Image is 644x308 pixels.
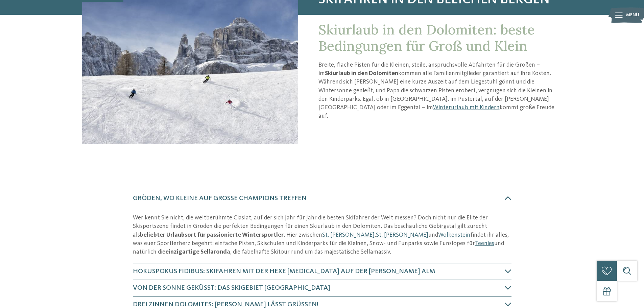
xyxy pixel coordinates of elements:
span: Skiurlaub in den Dolomiten: beste Bedingungen für Groß und Klein [318,21,535,54]
span: Gröden, wo kleine auf große Champions treffen [133,195,307,202]
a: Winterurlaub mit Kindern [433,104,500,111]
strong: einzigartige Sellaronda [165,249,230,255]
span: Hokuspokus Fidibus: Skifahren mit der Hexe [MEDICAL_DATA] auf der [PERSON_NAME] Alm [133,268,435,275]
strong: beliebter Urlaubsort für passionierte Wintersportler [140,232,284,238]
a: St. [PERSON_NAME] [376,232,428,238]
a: St. [PERSON_NAME] [322,232,375,238]
p: Breite, flache Pisten für die Kleinen, steile, anspruchsvolle Abfahrten für die Großen – im komme... [318,61,562,120]
span: Von der Sonne geküsst: das Skigebiet [GEOGRAPHIC_DATA] [133,285,330,291]
a: Wolkenstein [438,232,470,238]
a: Teenies [475,240,494,246]
span: Drei Zinnen Dolomites: [PERSON_NAME] lässt grüßen! [133,301,318,308]
strong: Skiurlaub in den Dolomiten [325,70,398,76]
p: Wer kennt Sie nicht, die weltberühmte Ciaslat, auf der sich Jahr für Jahr die besten Skifahrer de... [133,214,511,256]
